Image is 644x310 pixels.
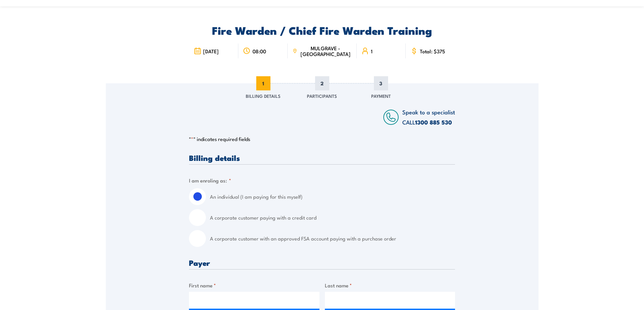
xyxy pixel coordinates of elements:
label: A corporate customer with an approved FSA account paying with a purchase order [210,230,455,247]
span: 08:00 [253,48,266,54]
label: First name [189,281,319,289]
span: 1 [256,76,270,90]
span: 2 [315,76,329,90]
label: Last name [325,281,455,289]
h3: Billing details [189,154,455,162]
span: MULGRAVE - [GEOGRAPHIC_DATA] [299,45,352,57]
span: 1 [371,48,373,54]
span: [DATE] [203,48,219,54]
span: 3 [374,76,388,90]
span: Speak to a specialist CALL [402,108,455,126]
span: Billing Details [246,92,281,99]
legend: I am enroling as: [189,176,231,184]
span: Participants [307,92,337,99]
p: " " indicates required fields [189,136,455,142]
span: Payment [371,92,391,99]
label: A corporate customer paying with a credit card [210,209,455,226]
a: 1300 885 530 [415,118,452,126]
h2: Fire Warden / Chief Fire Warden Training [189,25,455,35]
h3: Payer [189,259,455,266]
label: An individual (I am paying for this myself) [210,188,455,205]
span: Total: $375 [420,48,445,54]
